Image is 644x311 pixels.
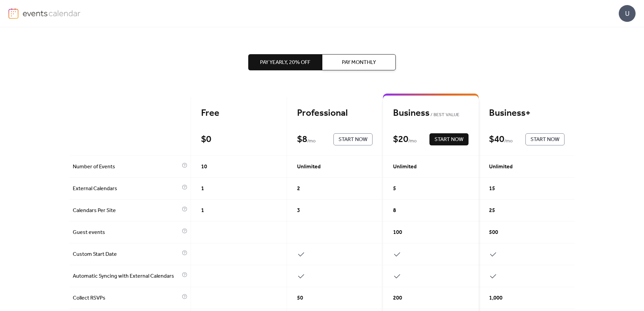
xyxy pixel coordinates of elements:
[297,163,321,171] span: Unlimited
[73,250,180,258] span: Custom Start Date
[393,229,402,237] span: 100
[201,163,207,171] span: 10
[393,134,408,145] div: $ 20
[297,134,307,145] div: $ 8
[339,136,367,144] span: Start Now
[73,294,180,302] span: Collect RSVPs
[297,207,300,215] span: 3
[73,272,180,280] span: Automatic Syncing with External Calendars
[260,59,310,67] span: Pay Yearly, 20% off
[530,136,559,144] span: Start Now
[322,54,396,70] button: Pay Monthly
[248,54,322,70] button: Pay Yearly, 20% off
[393,207,396,215] span: 8
[489,185,495,193] span: 15
[201,207,204,215] span: 1
[393,185,396,193] span: 5
[429,133,469,145] button: Start Now
[297,107,373,119] div: Professional
[525,133,565,145] button: Start Now
[201,185,204,193] span: 1
[297,294,303,302] span: 50
[434,136,463,144] span: Start Now
[619,5,636,22] div: U
[8,8,19,19] img: logo
[489,229,498,237] span: 500
[489,107,565,119] div: Business+
[393,107,469,119] div: Business
[307,137,316,145] span: / mo
[333,133,373,145] button: Start Now
[201,107,277,119] div: Free
[408,137,417,145] span: / mo
[73,229,180,237] span: Guest events
[489,163,513,171] span: Unlimited
[429,111,459,119] span: BEST VALUE
[489,134,504,145] div: $ 40
[489,207,495,215] span: 25
[489,294,503,302] span: 1,000
[342,59,376,67] span: Pay Monthly
[201,134,211,145] div: $ 0
[73,207,180,215] span: Calendars Per Site
[73,185,180,193] span: External Calendars
[504,137,513,145] span: / mo
[393,294,402,302] span: 200
[73,163,180,171] span: Number of Events
[393,163,417,171] span: Unlimited
[297,185,300,193] span: 2
[23,8,81,18] img: logo-type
